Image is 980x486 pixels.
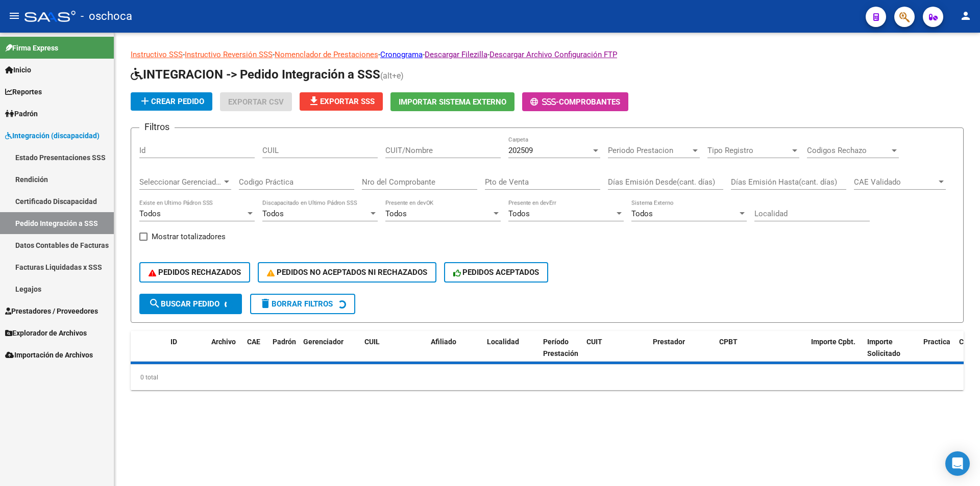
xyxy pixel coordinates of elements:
span: Seleccionar Gerenciador [139,177,222,187]
span: CPBT [719,338,738,346]
datatable-header-cell: CAE [243,331,268,376]
button: PEDIDOS ACEPTADOS [444,262,549,283]
span: Localidad [487,338,519,346]
span: Importación de Archivos [5,349,93,361]
span: Integración (discapacidad) [5,130,100,141]
span: ID [170,338,177,346]
span: Gerenciador [303,338,344,346]
mat-icon: file_download [308,95,320,107]
button: Importar Sistema Externo [390,92,514,111]
span: Importe Solicitado [867,338,900,357]
mat-icon: menu [8,10,20,22]
button: Exportar CSV [220,92,292,111]
button: Crear Pedido [131,92,212,111]
span: INTEGRACION -> Pedido Integración a SSS [131,67,380,82]
a: Cronograma [380,50,423,59]
span: - [530,97,559,107]
button: Buscar Pedido [139,294,242,314]
datatable-header-cell: Importe Solicitado [863,331,919,376]
h3: Filtros [139,120,175,134]
button: -Comprobantes [522,92,628,111]
span: Importe Cpbt. [811,338,855,346]
div: Open Intercom Messenger [945,451,970,476]
datatable-header-cell: CPBT [715,331,807,376]
span: Afiliado [431,338,456,346]
span: Explorador de Archivos [5,327,87,339]
datatable-header-cell: Importe Cpbt. [807,331,863,376]
span: CAE Validado [854,177,937,187]
datatable-header-cell: CUIL [360,331,427,376]
span: Importar Sistema Externo [399,97,506,107]
button: PEDIDOS RECHAZADOS [139,262,250,283]
datatable-header-cell: Archivo [207,331,243,376]
span: - oschoca [81,5,132,28]
span: Codigos Rechazo [807,146,890,155]
span: Tipo Registro [707,146,790,155]
span: Prestador [653,338,685,346]
span: Exportar CSV [228,97,284,107]
mat-icon: delete [259,297,272,310]
span: Todos [262,209,284,218]
span: Reportes [5,86,42,97]
button: PEDIDOS NO ACEPTADOS NI RECHAZADOS [258,262,436,283]
datatable-header-cell: Practica [919,331,955,376]
mat-icon: search [149,297,161,310]
mat-icon: person [960,10,972,22]
a: Nomenclador de Prestaciones [275,50,378,59]
span: Archivo [211,338,236,346]
span: CUIT [586,338,602,346]
span: (alt+e) [380,71,404,81]
span: Firma Express [5,42,58,54]
datatable-header-cell: Afiliado [427,331,483,376]
span: PEDIDOS ACEPTADOS [453,268,540,277]
span: Borrar Filtros [259,299,333,309]
span: Padrón [5,108,38,119]
span: Practica [923,338,950,346]
datatable-header-cell: CUIT [582,331,649,376]
span: Padrón [273,338,296,346]
span: Todos [508,209,530,218]
a: Descargar Archivo Configuración FTP [489,50,617,59]
a: Instructivo Reversión SSS [185,50,273,59]
button: Exportar SSS [300,92,383,111]
span: Período Prestación [543,338,578,357]
span: Comprobantes [559,97,620,107]
button: Borrar Filtros [250,294,355,314]
span: Periodo Prestacion [608,146,691,155]
span: CUIL [364,338,380,346]
datatable-header-cell: Período Prestación [539,331,582,376]
datatable-header-cell: ID [166,331,207,376]
span: CAE [247,338,260,346]
div: 0 total [131,365,964,390]
span: Exportar SSS [308,97,375,106]
datatable-header-cell: Localidad [483,331,539,376]
p: - - - - - [131,49,964,60]
a: Instructivo SSS [131,50,183,59]
span: Mostrar totalizadores [152,231,226,243]
datatable-header-cell: Gerenciador [299,331,360,376]
span: 202509 [508,146,533,155]
span: Todos [385,209,407,218]
span: Inicio [5,64,31,75]
span: Todos [139,209,161,218]
span: Todos [631,209,653,218]
datatable-header-cell: Padrón [268,331,299,376]
span: PEDIDOS RECHAZADOS [149,268,241,277]
datatable-header-cell: Prestador [649,331,715,376]
span: Prestadores / Proveedores [5,305,98,317]
span: PEDIDOS NO ACEPTADOS NI RECHAZADOS [267,268,427,277]
a: Descargar Filezilla [425,50,487,59]
span: Buscar Pedido [149,299,219,309]
span: Crear Pedido [139,97,204,106]
mat-icon: add [139,95,151,107]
